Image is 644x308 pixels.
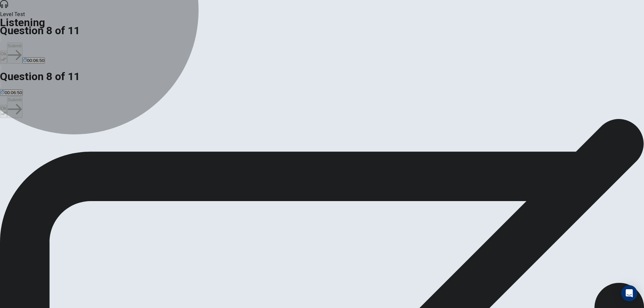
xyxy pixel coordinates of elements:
[7,97,22,118] button: Submit
[621,285,637,301] div: Open Intercom Messenger
[22,57,45,64] button: 00:06:50
[27,58,45,63] span: 00:06:50
[7,43,22,64] button: Submit
[5,90,22,95] span: 00:06:50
